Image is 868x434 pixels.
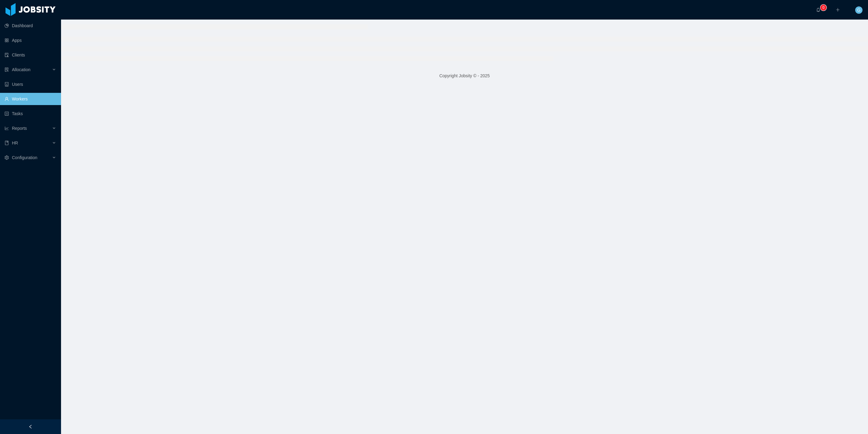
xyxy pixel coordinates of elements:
[857,6,861,14] span: G
[5,20,56,32] a: icon: pie-chartDashboard
[61,65,868,86] footer: Copyright Jobsity © - 2025
[12,140,18,145] span: HR
[5,49,56,61] a: icon: auditClients
[5,67,9,72] i: icon: solution
[836,8,840,12] i: icon: plus
[816,8,820,12] i: icon: bell
[5,141,9,145] i: icon: book
[12,155,37,160] span: Configuration
[12,67,31,72] span: Allocation
[5,34,56,46] a: icon: appstoreApps
[5,126,9,130] i: icon: line-chart
[12,126,27,131] span: Reports
[5,93,56,105] a: icon: userWorkers
[5,78,56,90] a: icon: robotUsers
[5,155,9,160] i: icon: setting
[5,108,56,120] a: icon: profileTasks
[820,5,826,11] sup: 0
